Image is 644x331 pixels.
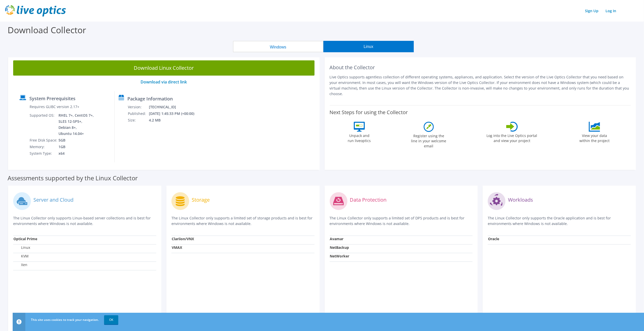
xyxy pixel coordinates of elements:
a: Log In [603,7,619,14]
strong: NetWorker [330,254,349,258]
label: Requires GLIBC version 2.17+ [30,104,79,109]
label: Package Information [127,96,173,101]
td: Size: [128,117,149,124]
td: 4.2 MB [149,117,201,124]
td: 5GB [58,137,95,144]
button: Linux [323,41,414,52]
strong: Oracle [488,236,499,241]
p: Live Optics supports agentless collection of different operating systems, appliances, and applica... [330,74,631,97]
label: Workloads [508,197,533,202]
td: Published: [128,110,149,117]
a: Download via direct link [141,79,187,85]
p: The Linux Collector only supports the Oracle application and is best for environments where Windo... [488,215,631,227]
h2: About the Collector [330,64,631,71]
td: Supported OS: [29,112,58,137]
td: x64 [58,150,95,157]
label: Next Steps for using the Collector [330,109,408,115]
label: Log into the Live Optics portal and view your project [486,132,538,143]
td: [DATE] 1:45:33 PM (+00:00) [149,110,201,117]
img: live_optics_svg.svg [5,5,66,16]
td: 1GB [58,144,95,150]
label: Register using the line in your welcome email [410,132,448,149]
td: RHEL 7+, CentOS 7+, SLES 12-SP5+, Debian 8+, Ubuntu 14.04+ [58,112,95,137]
strong: Clariion/VNX [172,236,194,241]
td: Memory: [29,144,58,150]
label: Linux [13,245,30,250]
a: Download Linux Collector [13,60,315,76]
td: Free Disk Space: [29,137,58,144]
p: The Linux Collector only supports Linux-based server collections and is best for environments whe... [13,215,156,227]
span: This site uses cookies to track your navigation. [31,318,99,322]
p: The Linux Collector only supports a limited set of DPS products and is best for environments wher... [330,215,473,227]
label: View your data within the project [576,132,613,143]
label: Server and Cloud [33,197,73,202]
label: Unpack and run liveoptics [348,132,371,143]
a: Sign Up [582,7,601,14]
label: Assessments supported by the Linux Collector [8,176,138,181]
strong: Optical Prime [13,236,37,241]
label: Data Protection [350,197,387,202]
strong: VMAX [172,245,182,250]
td: Version: [128,104,149,110]
button: Windows [233,41,323,52]
strong: NetBackup [330,245,349,250]
td: System Type: [29,150,58,157]
label: KVM [13,254,29,259]
label: Xen [13,262,27,267]
label: Download Collector [8,24,86,36]
p: The Linux Collector only supports a limited set of storage products and is best for environments ... [171,215,315,227]
strong: Avamar [330,236,344,241]
label: System Prerequisites [29,96,75,101]
label: Storage [192,197,210,202]
td: [TECHNICAL_ID] [149,104,201,110]
a: OK [104,315,118,324]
